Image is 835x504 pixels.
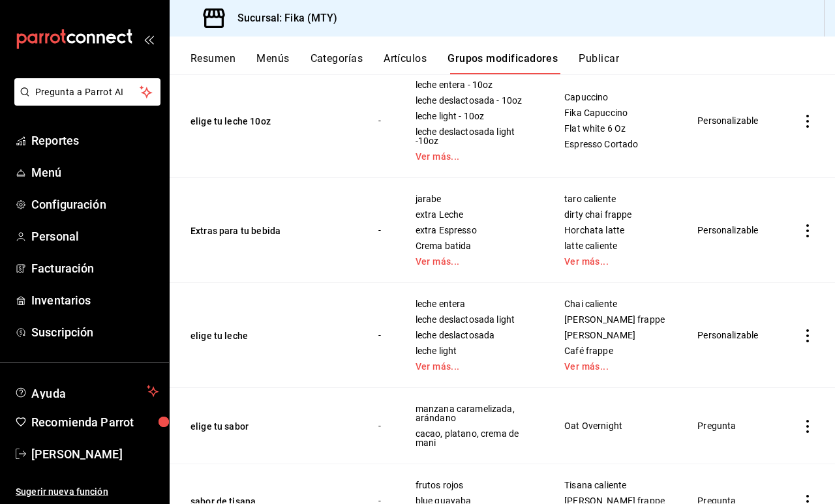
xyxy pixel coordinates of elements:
span: jarabe [416,194,532,203]
span: Café frappe [564,346,665,355]
span: Fika Capuccino [564,108,665,117]
span: [PERSON_NAME] [564,331,665,340]
span: Chai caliente [564,299,665,308]
span: Suscripción [31,323,159,341]
td: - [363,388,399,464]
span: [PERSON_NAME] frappe [564,315,665,324]
span: manzana caramelizada, arándano [416,404,532,422]
td: - [363,283,399,388]
td: - [363,64,399,178]
td: Personalizable [682,283,780,388]
span: Facturación [31,259,159,277]
button: Grupos modificadores [448,52,558,74]
span: leche entera - 10oz [416,80,532,89]
span: Espresso Cortado [564,140,665,149]
span: Configuración [31,196,159,213]
a: Ver más... [564,362,665,371]
a: Ver más... [416,362,532,371]
span: leche deslactosada [416,331,532,340]
button: Extras para tu bebida [190,224,347,237]
span: leche deslactosada light -10oz [416,127,532,145]
span: Tisana caliente [564,481,665,490]
a: Ver más... [416,152,532,161]
button: actions [801,115,814,128]
span: Crema batida [416,241,532,250]
td: Personalizable [682,64,780,178]
button: open_drawer_menu [144,34,154,44]
a: Ver más... [416,257,532,266]
span: leche light - 10oz [416,111,532,121]
span: extra Leche [416,210,532,219]
span: taro caliente [564,194,665,203]
span: Pregunta a Parrot AI [35,85,140,99]
span: leche entera [416,299,532,308]
span: Ayuda [31,383,142,399]
td: - [363,178,399,283]
button: Publicar [579,52,619,74]
button: Categorías [311,52,363,74]
span: leche deslactosada light [416,315,532,324]
h3: Sucursal: Fika (MTY) [227,10,338,26]
button: Menús [256,52,289,74]
button: elige tu sabor [190,420,347,433]
button: Resumen [190,52,235,74]
div: navigation tabs [190,52,835,74]
span: Sugerir nueva función [16,485,159,499]
button: elige tu leche [190,329,347,342]
span: frutos rojos [416,481,532,490]
span: Horchata latte [564,226,665,235]
button: actions [801,420,814,433]
span: dirty chai frappe [564,210,665,219]
span: Capuccino [564,93,665,102]
span: Menú [31,164,159,181]
button: Artículos [384,52,427,74]
button: Pregunta a Parrot AI [14,78,160,106]
span: leche deslactosada - 10oz [416,96,532,105]
span: Recomienda Parrot [31,413,159,431]
span: Personal [31,228,159,245]
a: Ver más... [564,257,665,266]
span: leche light [416,346,532,355]
span: cacao, platano, crema de mani [416,429,532,447]
span: [PERSON_NAME] [31,445,159,463]
span: Oat Overnight [564,421,665,430]
span: Flat white 6 Oz [564,124,665,133]
button: actions [801,329,814,342]
button: actions [801,224,814,237]
span: latte caliente [564,241,665,250]
span: Inventarios [31,291,159,309]
td: Personalizable [682,178,780,283]
span: extra Espresso [416,226,532,235]
button: elige tu leche 10oz [190,115,347,128]
td: Pregunta [682,388,780,464]
a: Pregunta a Parrot AI [9,95,160,108]
span: Reportes [31,132,159,149]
